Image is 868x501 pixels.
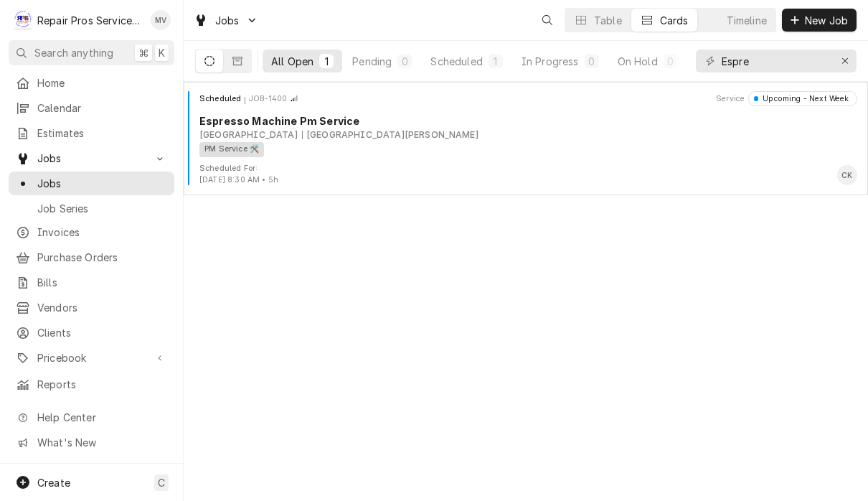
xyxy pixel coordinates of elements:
span: Help Center [37,410,166,425]
a: Job Series [9,197,174,220]
div: Card Footer [189,163,862,186]
div: Object ID [249,93,287,105]
a: Go to Help Center [9,406,174,429]
div: PM Service 🛠️ [199,142,264,157]
div: In Progress [522,54,579,69]
a: Home [9,71,174,95]
div: R [13,10,33,30]
span: Job Series [37,201,167,216]
a: Vendors [9,296,174,319]
span: K [159,45,165,60]
span: ⌘ [138,45,148,60]
div: Pending [352,54,392,69]
span: Clients [37,325,167,340]
a: Clients [9,321,174,345]
div: Upcoming - Next Week [758,93,849,105]
div: Object Tag List [199,142,852,157]
a: Calendar [9,96,174,120]
div: Object Subtext Secondary [302,128,478,141]
span: Jobs [215,13,240,28]
a: Go to Pricebook [9,346,174,370]
div: 1 [322,54,331,69]
div: 0 [400,54,409,69]
button: Search anything⌘K [9,40,174,65]
span: [DATE] 8:30 AM • 5h [199,175,278,184]
div: Caleb Kvale's Avatar [837,165,857,185]
a: Go to Jobs [9,146,174,170]
div: Card Header Primary Content [199,91,298,106]
div: Repair Pros Services Inc's Avatar [13,10,33,30]
div: 0 [588,54,596,69]
div: Card Body [189,113,862,156]
div: Card Header Secondary Content [716,91,857,106]
div: Repair Pros Services Inc [37,13,143,28]
div: Object Extra Context Footer Label [199,163,278,174]
div: 1 [491,54,500,69]
div: MV [151,10,171,30]
div: Object Subtext [199,128,857,141]
span: What's New [37,435,166,450]
span: Jobs [37,176,167,191]
button: Open search [536,9,559,32]
div: Object Title [199,113,857,128]
div: Card Header [189,91,862,106]
div: Job Card: JOB-1400 [184,82,868,195]
a: Go to What's New [9,431,174,454]
span: C [158,475,165,490]
span: Bills [37,275,167,290]
a: Estimates [9,121,174,145]
span: Pricebook [37,350,146,365]
a: Invoices [9,220,174,244]
span: Reports [37,377,167,392]
div: 0 [666,54,675,69]
div: Object Subtext Primary [199,128,298,141]
div: Mindy Volker's Avatar [151,10,171,30]
span: Vendors [37,300,167,315]
span: Purchase Orders [37,250,167,265]
div: Table [594,13,622,28]
div: On Hold [618,54,658,69]
a: Reports [9,373,174,396]
div: Object Extra Context Footer Value [199,174,278,186]
span: New Job [802,13,851,28]
div: All Open [271,54,313,69]
input: Keyword search [722,50,829,72]
div: Object Status [748,91,857,106]
div: Object Extra Context Header [716,93,745,105]
a: Bills [9,271,174,294]
div: Timeline [727,13,767,28]
div: CK [837,165,857,185]
span: Home [37,75,167,90]
div: Card Footer Primary Content [837,165,857,185]
span: Search anything [34,45,113,60]
span: Invoices [37,225,167,240]
a: Go to Jobs [188,9,264,32]
span: Estimates [37,126,167,141]
span: Jobs [37,151,146,166]
span: Create [37,477,70,489]
div: Scheduled [430,54,482,69]
div: Object State [199,93,245,105]
div: Cards [660,13,689,28]
a: Purchase Orders [9,245,174,269]
button: New Job [782,9,857,32]
a: Jobs [9,172,174,195]
div: Card Footer Extra Context [199,163,278,186]
button: Erase input [834,50,857,72]
span: Calendar [37,100,167,116]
